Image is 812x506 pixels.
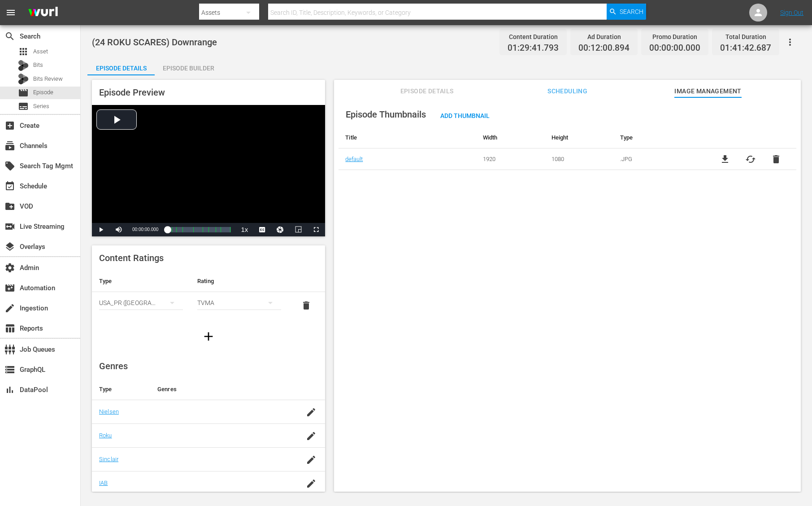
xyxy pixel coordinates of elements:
[167,227,231,232] div: Progress Bar
[720,31,771,43] div: Total Duration
[674,86,742,97] span: Image Management
[253,223,271,236] button: Captions
[18,101,29,112] span: Series
[339,127,476,148] th: Title
[476,148,545,170] td: 1920
[295,295,317,316] button: delete
[345,156,363,162] a: default
[4,31,15,42] span: Search
[4,241,15,252] span: Overlays
[99,456,118,462] a: Sinclair
[476,127,545,148] th: Width
[87,57,155,79] div: Episode Details
[92,379,150,400] th: Type
[578,31,630,43] div: Ad Duration
[190,270,288,292] th: Rating
[99,290,183,315] div: USA_PR ([GEOGRAPHIC_DATA])
[4,283,15,293] span: Automation
[508,43,559,53] span: 01:29:41.793
[4,344,15,355] span: Job Queues
[780,9,803,16] a: Sign Out
[197,290,281,315] div: TVMA
[33,74,63,83] span: Bits Review
[150,379,297,400] th: Genres
[155,57,222,79] div: Episode Builder
[433,112,497,119] span: Add Thumbnail
[87,57,155,75] button: Episode Details
[720,43,771,53] span: 01:41:42.687
[155,57,222,75] button: Episode Builder
[18,60,29,71] div: Bits
[5,7,16,18] span: menu
[720,154,730,165] a: file_download
[301,300,312,311] span: delete
[99,408,119,415] a: Nielsen
[18,87,29,98] span: Episode
[508,31,559,43] div: Content Duration
[92,105,325,236] div: Video Player
[110,223,128,236] button: Mute
[92,37,217,48] span: (24 ROKU SCARES) Downrange
[99,480,108,486] a: IAB
[33,88,53,97] span: Episode
[578,43,630,53] span: 00:12:00.894
[534,86,601,97] span: Scheduling
[271,223,289,236] button: Jump To Time
[607,4,646,20] button: Search
[99,253,164,263] span: Content Ratings
[4,221,15,232] span: Live Streaming
[92,270,190,292] th: Type
[4,384,15,395] span: DataPool
[235,223,253,236] button: Playback Rate
[545,127,613,148] th: Height
[22,2,65,23] img: ans4CAIJ8jUAAAAAAAAAAAAAAAAAAAAAAAAgQb4GAAAAAAAAAAAAAAAAAAAAAAAAJMjXAAAAAAAAAAAAAAAAAAAAAAAAgAT5G...
[393,86,460,97] span: Episode Details
[620,4,643,20] span: Search
[613,148,705,170] td: .JPG
[99,361,128,371] span: Genres
[771,154,782,165] button: delete
[92,270,325,320] table: simple table
[4,161,15,171] span: Search Tag Mgmt
[4,364,15,375] span: GraphQL
[4,140,15,151] span: Channels
[33,102,49,111] span: Series
[545,148,613,170] td: 1080
[33,47,48,56] span: Asset
[4,181,15,192] span: Schedule
[18,74,29,84] div: Bits Review
[649,43,700,53] span: 00:00:00.000
[99,87,165,98] span: Episode Preview
[132,227,158,232] span: 00:00:00.000
[4,303,15,314] span: Ingestion
[33,61,43,70] span: Bits
[4,120,15,131] span: Create
[92,223,110,236] button: Play
[613,127,705,148] th: Type
[4,323,15,334] span: Reports
[4,201,15,212] span: VOD
[289,223,307,236] button: Picture-in-Picture
[4,262,15,273] span: Admin
[99,432,112,439] a: Roku
[307,223,325,236] button: Fullscreen
[433,107,497,123] button: Add Thumbnail
[649,31,700,43] div: Promo Duration
[346,109,426,120] span: Episode Thumbnails
[18,46,29,57] span: Asset
[745,154,756,165] button: cached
